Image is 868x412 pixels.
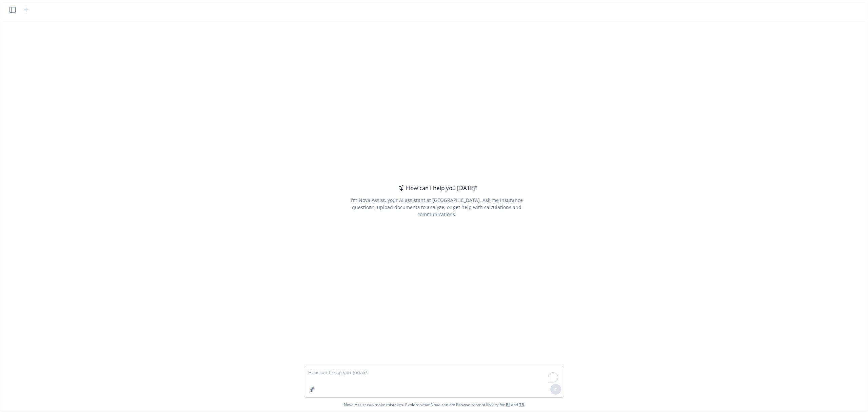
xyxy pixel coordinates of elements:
[344,398,524,412] span: Nova Assist can make mistakes. Explore what Nova can do: Browse prompt library for and
[304,366,564,397] textarea: To enrich screen reader interactions, please activate Accessibility in Grammarly extension settings
[506,402,510,408] a: BI
[519,402,524,408] a: TR
[396,184,477,192] div: How can I help you [DATE]?
[341,196,532,218] div: I'm Nova Assist, your AI assistant at [GEOGRAPHIC_DATA]. Ask me insurance questions, upload docum...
